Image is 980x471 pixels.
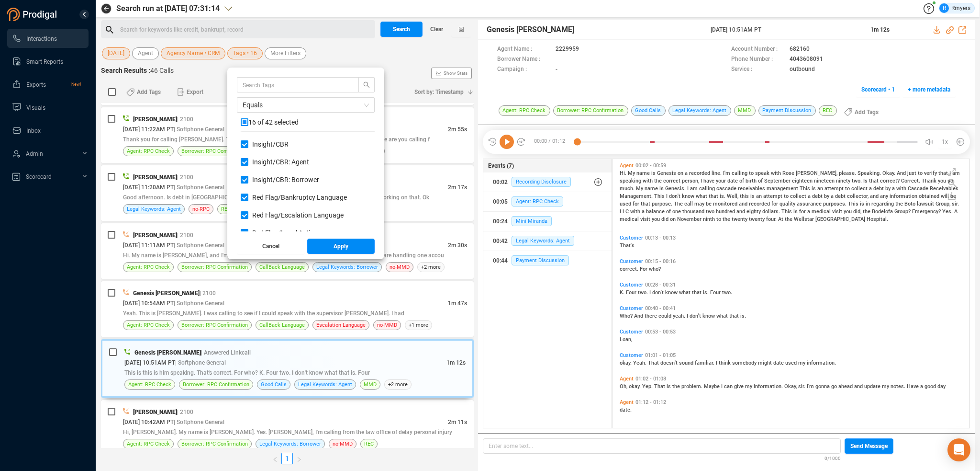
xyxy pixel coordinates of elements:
span: correct. [620,266,640,272]
span: and [739,201,749,207]
span: speaking [620,178,643,184]
span: 1x [942,134,948,149]
span: is [860,201,866,207]
span: for [633,201,641,207]
span: I [701,178,703,184]
div: 00:24 [493,214,508,229]
span: Borrower: RPC Confirmation [181,147,248,156]
button: 00:24Mini Miranda [483,212,612,231]
span: Thank [922,178,938,184]
span: Good afternoon. Is debt in [GEOGRAPHIC_DATA]? [PERSON_NAME]? One moment. Let me see. I was workin... [123,194,429,201]
span: This [848,201,860,207]
div: [PERSON_NAME]| 2100[DATE] 11:22AM PT| Softphone General2m 55sThank you for calling [PERSON_NAME].... [101,107,474,163]
span: no-MMD [390,263,410,272]
span: for [771,201,780,207]
span: Four [710,289,722,296]
span: is. [703,289,710,296]
span: don't [669,193,682,199]
button: 00:02Recording Disclosure [483,172,612,192]
span: +2 more [417,262,445,272]
span: is. [720,193,727,199]
span: attempt [824,185,845,192]
span: on [678,170,685,176]
span: the [723,216,732,222]
span: visit [640,216,652,222]
span: may [694,201,706,207]
span: a [685,170,689,176]
span: Export [187,84,203,100]
span: to [845,185,851,192]
span: And [897,170,907,176]
span: [DATE] 11:20AM PT [123,184,174,191]
span: in [866,201,871,207]
span: is [651,170,657,176]
span: name [636,170,651,176]
span: | 2100 [177,174,193,181]
span: Emergency? [912,208,942,215]
span: one [672,208,682,215]
span: Borrower: RPC Confirmation [181,263,248,272]
span: quality [780,201,797,207]
span: Scorecard • 1 [861,82,895,97]
span: person, [682,178,701,184]
span: Four [626,289,638,296]
span: New! [71,75,81,94]
span: medical [812,208,832,215]
span: | 2100 [177,232,193,239]
span: by [824,193,831,199]
span: Exports [26,81,46,88]
span: an [817,185,824,192]
span: A [954,208,958,215]
span: Agency Name • CRM [167,47,220,59]
a: Interactions [12,29,81,48]
span: have [703,178,716,184]
span: two. [638,289,649,296]
span: Receivables [930,185,958,192]
span: [DATE] 10:54AM PT [123,300,174,307]
span: [PERSON_NAME] [133,232,177,239]
span: Genesis [PERSON_NAME] [133,290,200,297]
span: calling [699,185,716,192]
span: Agent [138,47,153,59]
span: Visuals [26,104,45,111]
span: For [640,266,649,272]
span: the [785,216,794,222]
span: information [890,193,919,199]
button: Add Tags [121,84,167,100]
span: Apply [334,239,348,254]
span: CallBack Language [259,263,305,272]
span: eighty [746,208,762,215]
span: [GEOGRAPHIC_DATA] [815,216,867,222]
span: four. [766,216,778,222]
span: am [690,185,699,192]
span: and [870,193,880,199]
span: Genesis [657,170,678,176]
span: Recording Disclosure [512,177,571,187]
span: lawsuit [917,201,935,207]
span: debt [812,193,824,199]
li: Interactions [7,29,89,48]
span: date [727,178,739,184]
span: used [620,201,633,207]
span: management [767,185,800,192]
button: More Filters [265,47,306,59]
span: the [863,208,872,215]
div: 00:02 [493,174,508,190]
button: Clear [423,22,451,37]
span: on [670,216,677,222]
span: an [756,193,763,199]
span: Correct. [901,178,922,184]
span: the [895,201,904,207]
span: two. [722,289,732,296]
button: Sort by: Timestamp [409,84,474,100]
span: cascade [716,185,738,192]
a: Inbox [12,121,81,140]
span: Search [393,22,410,37]
div: Genesis [PERSON_NAME]| 2100[DATE] 10:54AM PT| Softphone General1m 47sYeah. This is [PERSON_NAME].... [101,281,474,337]
span: This [800,185,812,192]
span: that [709,193,720,199]
button: Agency Name • CRM [161,47,225,59]
span: correct [663,178,682,184]
span: Mini Miranda [512,216,552,226]
span: Who? [620,313,634,319]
